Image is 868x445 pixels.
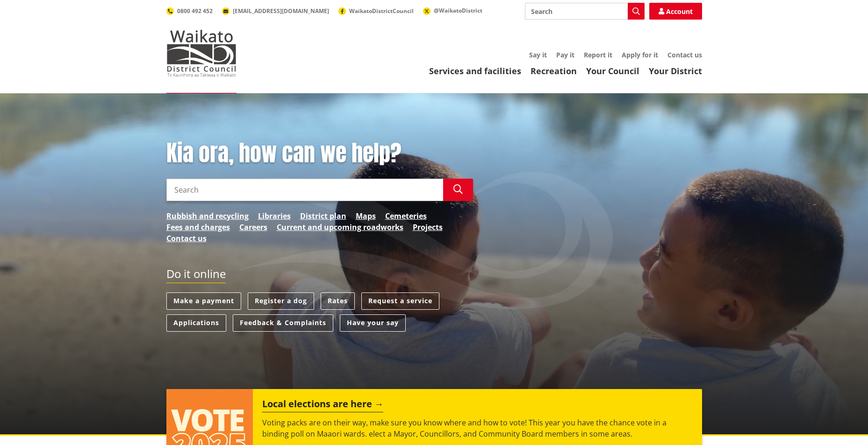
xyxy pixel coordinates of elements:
[525,3,645,20] input: Search input
[321,292,355,310] a: Rates
[166,292,241,310] a: Make a payment
[531,65,577,76] a: Recreation
[233,7,329,15] span: [EMAIL_ADDRESS][DOMAIN_NAME]
[667,50,702,59] a: Contact us
[258,210,291,222] a: Libraries
[529,50,547,59] a: Say it
[300,210,346,222] a: District plan
[340,314,406,332] a: Have your say
[177,7,213,15] span: 0800 492 452
[649,3,702,20] a: Account
[262,398,383,412] h2: Local elections are here
[222,7,329,15] a: [EMAIL_ADDRESS][DOMAIN_NAME]
[556,50,574,59] a: Pay it
[166,222,230,233] a: Fees and charges
[233,314,333,332] a: Feedback & Complaints
[586,65,639,76] a: Your Council
[413,222,443,233] a: Projects
[649,65,702,76] a: Your District
[361,292,439,310] a: Request a service
[584,50,612,59] a: Report it
[385,210,427,222] a: Cemeteries
[262,417,692,439] p: Voting packs are on their way, make sure you know where and how to vote! This year you have the c...
[277,222,403,233] a: Current and upcoming roadworks
[429,65,521,76] a: Services and facilities
[166,30,237,76] img: Waikato District Council - Te Kaunihera aa Takiwaa o Waikato
[166,314,226,332] a: Applications
[248,292,314,310] a: Register a dog
[434,7,482,14] span: @WaikatoDistrict
[166,7,213,15] a: 0800 492 452
[166,267,226,284] h2: Do it online
[166,140,473,167] h1: Kia ora, how can we help?
[239,222,267,233] a: Careers
[356,210,376,222] a: Maps
[166,233,207,244] a: Contact us
[622,50,658,59] a: Apply for it
[166,210,249,222] a: Rubbish and recycling
[349,7,414,15] span: WaikatoDistrictCouncil
[166,179,443,201] input: Search input
[423,7,482,14] a: @WaikatoDistrict
[338,7,414,15] a: WaikatoDistrictCouncil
